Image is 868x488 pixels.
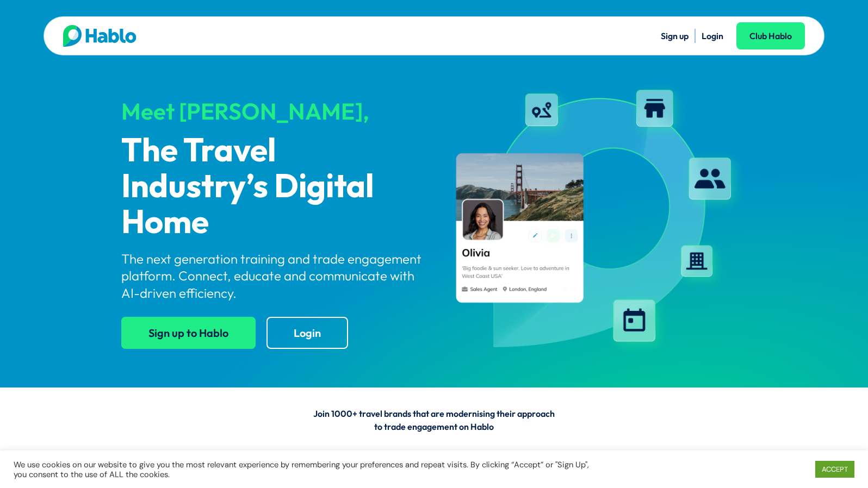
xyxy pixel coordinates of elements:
[121,134,425,241] p: The Travel Industry’s Digital Home
[121,317,256,349] a: Sign up to Hablo
[736,22,805,49] a: Club Hablo
[63,25,137,47] img: Hablo logo main 2
[313,408,555,432] span: Join 1000+ travel brands that are modernising their approach to trade engagement on Hablo
[702,30,723,41] a: Login
[14,460,602,479] div: We use cookies on our website to give you the most relevant experience by remembering your prefer...
[121,251,425,302] p: The next generation training and trade engagement platform. Connect, educate and communicate with...
[661,30,689,41] a: Sign up
[815,461,854,478] a: ACCEPT
[266,317,348,349] a: Login
[121,99,425,124] div: Meet [PERSON_NAME],
[443,81,747,358] img: hablo-profile-image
